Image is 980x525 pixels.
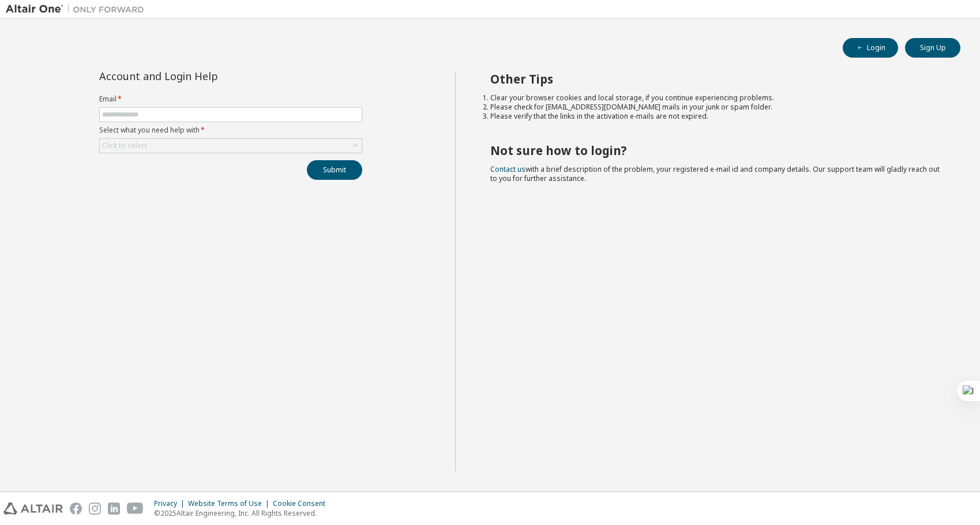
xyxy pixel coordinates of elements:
li: Clear your browser cookies and local storage, if you continue experiencing problems. [490,93,940,103]
span: with a brief description of the problem, your registered e-mail id and company details. Our suppo... [490,164,940,183]
li: Please verify that the links in the activation e-mails are not expired. [490,112,940,121]
img: Altair One [6,3,150,15]
img: instagram.svg [89,503,101,515]
img: youtube.svg [127,503,144,515]
div: Privacy [154,499,188,508]
button: Sign Up [905,38,960,58]
img: linkedin.svg [108,503,120,515]
button: Submit [307,160,362,180]
li: Please check for [EMAIL_ADDRESS][DOMAIN_NAME] mails in your junk or spam folder. [490,103,940,112]
img: altair_logo.svg [3,503,63,515]
p: © 2025 Altair Engineering, Inc. All Rights Reserved. [154,508,332,518]
div: Click to select [102,141,147,150]
div: Click to select [100,139,362,153]
div: Cookie Consent [273,499,332,508]
h2: Not sure how to login? [490,143,940,158]
label: Select what you need help with [99,126,362,135]
div: Website Terms of Use [188,499,273,508]
img: facebook.svg [70,503,82,515]
div: Account and Login Help [99,71,310,81]
label: Email [99,95,362,104]
a: Contact us [490,164,525,174]
button: Login [843,38,898,58]
h2: Other Tips [490,71,940,86]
